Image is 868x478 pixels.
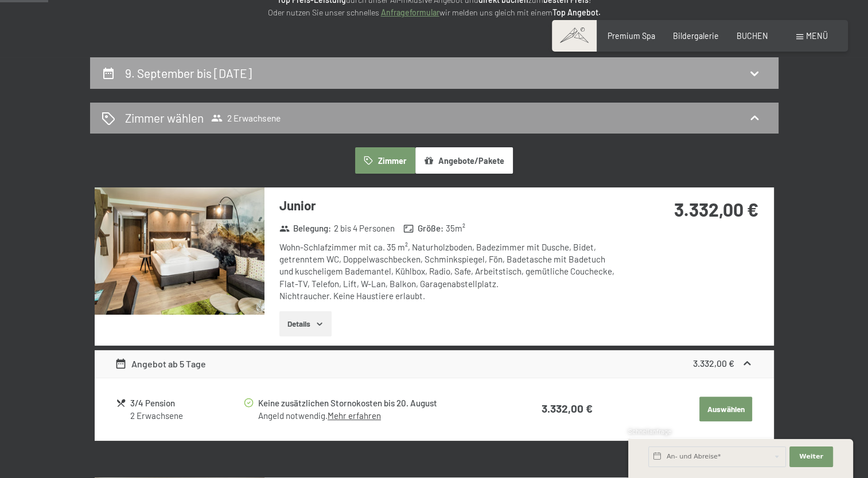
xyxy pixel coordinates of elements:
h3: Junior [279,197,621,214]
a: BUCHEN [737,31,768,41]
strong: 3.332,00 € [542,402,593,415]
a: Mehr erfahren [328,410,381,421]
div: 2 Erwachsene [130,410,242,422]
div: Keine zusätzlichen Stornokosten bis 20. August [258,397,497,410]
button: Angebote/Pakete [415,147,513,174]
a: Bildergalerie [673,31,719,41]
div: Angebot ab 5 Tage3.332,00 € [95,350,774,378]
div: 3/4 Pension [130,397,242,410]
h2: Zimmer wählen [125,109,204,126]
div: Angeld notwendig. [258,410,497,422]
div: Angebot ab 5 Tage [115,357,206,371]
button: Details [279,311,332,336]
span: Schnellanfrage [628,428,671,435]
span: 2 Erwachsene [211,112,281,124]
span: Weiter [799,452,823,461]
a: Anfrageformular [381,7,439,17]
button: Weiter [789,446,833,467]
strong: 3.332,00 € [674,198,758,220]
h2: 9. September bis [DATE] [125,66,252,80]
button: Zimmer [355,147,415,174]
button: Auswählen [699,397,752,422]
strong: Größe : [403,222,443,234]
span: Menü [806,31,828,41]
strong: 3.332,00 € [693,358,734,369]
div: Wohn-Schlafzimmer mit ca. 35 m², Naturholzboden, Badezimmer mit Dusche, Bidet, getrenntem WC, Dop... [279,241,621,302]
span: 2 bis 4 Personen [334,222,395,234]
a: Premium Spa [608,31,655,41]
img: mss_renderimg.php [95,187,264,315]
strong: Belegung : [279,222,332,234]
span: 35 m² [446,222,465,234]
strong: Top Angebot. [552,7,601,17]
